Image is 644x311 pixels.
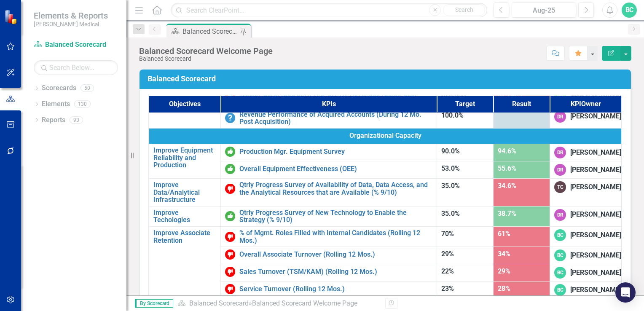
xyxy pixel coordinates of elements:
td: Double-Click to Edit Right Click for Context Menu [149,206,220,226]
td: Double-Click to Edit [550,282,622,299]
a: Sales Turnover (TSM/KAM) (Rolling 12 Mos.) [239,268,432,276]
span: 23% [441,284,454,292]
a: Improve Equipment Reliability and Production [153,147,216,169]
span: 61% [498,230,510,238]
span: By Scorecard [135,299,173,308]
button: Aug-25 [512,3,576,18]
span: 35.0% [441,209,460,217]
span: 22% [441,267,454,275]
img: On or Above Target [225,164,235,174]
div: [PERSON_NAME] [570,148,621,158]
span: 34.6% [498,182,516,190]
td: Double-Click to Edit Right Click for Context Menu [149,144,220,178]
span: 29% [498,267,510,275]
td: Double-Click to Edit Right Click for Context Menu [220,226,437,247]
div: Balanced Scorecard Welcome Page [139,46,273,56]
div: Balanced Scorecard Welcome Page [182,26,238,37]
a: Scorecards [42,83,76,93]
td: Double-Click to Edit Right Click for Context Menu [220,206,437,226]
td: Double-Click to Edit [550,108,622,128]
td: Double-Click to Edit [550,264,622,282]
span: Elements & Reports [34,11,108,21]
span: 94.6% [498,147,516,155]
td: Double-Click to Edit Right Click for Context Menu [220,108,437,128]
a: Overall Associate Turnover (Rolling 12 Mos.) [239,251,432,258]
a: Overall Equipment Effectiveness (OEE) [239,165,432,173]
span: Search [455,6,473,13]
td: Double-Click to Edit [550,247,622,264]
div: [PERSON_NAME] [570,210,621,220]
button: BC [622,3,637,18]
input: Search ClearPoint... [171,3,487,18]
a: Improve Data/Analytical Infrastructure [153,181,216,204]
img: On or Above Target [225,211,235,221]
a: Balanced Scorecard [189,299,249,307]
span: 55.6% [498,164,516,172]
a: Reports [42,115,65,125]
div: BC [554,284,566,296]
div: 130 [74,101,91,108]
h3: Balanced Scorecard [148,75,626,83]
td: Double-Click to Edit Right Click for Context Menu [220,264,437,282]
div: DR [554,209,566,221]
a: Elements [42,99,70,109]
div: BC [554,249,566,261]
a: Improve Associate Retention [153,229,216,244]
img: Below Target [225,284,235,294]
div: Open Intercom Messenger [615,282,636,303]
div: [PERSON_NAME] [570,251,621,260]
div: DR [554,147,566,158]
span: 90.0% [441,147,460,155]
td: Double-Click to Edit [550,161,622,178]
small: [PERSON_NAME] Medical [34,21,108,27]
div: [PERSON_NAME] [570,231,621,240]
span: Organizational Capacity [153,131,617,141]
a: Balanced Scorecard [34,40,118,50]
img: ClearPoint Strategy [4,9,19,24]
span: 35.0% [441,182,460,190]
a: Revenue Performance of Acquired Accounts (During 12 Mo. Post Acquisition) [239,111,432,126]
td: Double-Click to Edit [550,144,622,161]
div: [PERSON_NAME] [570,165,621,175]
div: DR [554,164,566,176]
div: TC [554,181,566,193]
a: Production Mgr. Equipment Survey [239,148,432,155]
a: Qtrly Progress Survey of Availability of Data, Data Access, and the Analytical Resources that are... [239,181,432,196]
td: Double-Click to Edit Right Click for Context Menu [220,247,437,264]
span: 29% [441,250,454,258]
div: [PERSON_NAME] [570,112,621,121]
div: Aug-25 [515,5,573,16]
td: Double-Click to Edit [550,206,622,226]
span: 70% [441,230,454,238]
div: [PERSON_NAME] [570,182,621,192]
td: Double-Click to Edit [149,128,622,144]
a: Service Turnover (Rolling 12 Mos.) [239,285,432,293]
span: 100.0% [441,111,464,119]
div: [PERSON_NAME] [570,268,621,278]
img: Below Target [225,249,235,260]
td: Double-Click to Edit [550,178,622,206]
button: Search [443,4,485,16]
td: Double-Click to Edit [550,226,622,247]
div: 50 [80,85,94,92]
td: Double-Click to Edit Right Click for Context Menu [149,178,220,206]
div: BC [554,267,566,279]
span: 38.7% [498,209,516,217]
td: Double-Click to Edit Right Click for Context Menu [220,282,437,299]
a: Improve Techologies [153,209,216,224]
td: Double-Click to Edit Right Click for Context Menu [220,161,437,178]
span: 28% [498,284,510,292]
span: 53.0% [441,164,460,172]
div: Balanced Scorecard [139,56,273,62]
a: Qtrly Progress Survey of New Technology to Enable the Strategy (% 9/10) [239,209,432,224]
div: BC [554,229,566,241]
span: 34% [498,250,510,258]
a: % of Mgmt. Roles Filled with Internal Candidates (Rolling 12 Mos.) [239,229,432,244]
div: [PERSON_NAME] [570,285,621,295]
div: » [177,299,379,308]
img: Below Target [225,267,235,277]
img: Below Target [225,184,235,194]
input: Search Below... [34,60,118,75]
img: Below Target [225,232,235,242]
